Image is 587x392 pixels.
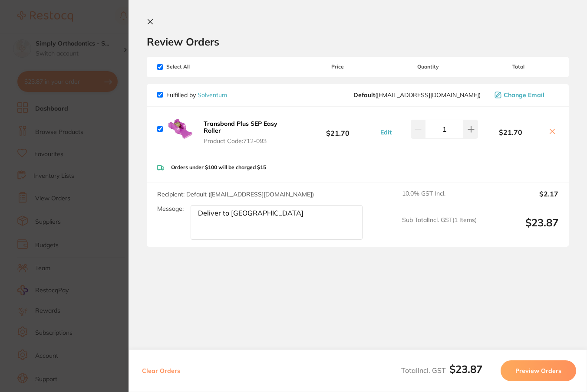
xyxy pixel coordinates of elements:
span: Quantity [378,64,478,70]
b: Transbond Plus SEP Easy Roller [204,120,277,134]
span: Total [478,64,558,70]
img: dTI4cHVrcA [166,118,194,140]
span: orthoanz@solventum.com [353,91,481,98]
span: Total Incl. GST [401,366,482,375]
b: $23.87 [449,363,482,376]
button: Clear Orders [139,360,183,381]
button: Change Email [492,91,558,99]
span: Product Code: 712-093 [204,137,295,144]
b: $21.70 [297,121,378,137]
span: 10.0 % GST Incl. [402,190,477,209]
button: Transbond Plus SEP Easy Roller Product Code:712-093 [201,120,297,145]
output: $23.87 [484,216,558,240]
span: Select All [157,64,244,70]
b: Default [353,91,375,99]
p: Orders under $100 will be charged $15 [171,164,266,170]
label: Message: [157,205,184,212]
span: Price [297,64,378,70]
p: Fulfilled by [166,91,227,98]
output: $2.17 [484,190,558,209]
span: Change Email [504,91,544,98]
button: Edit [378,128,394,136]
h2: Review Orders [147,35,569,48]
button: Preview Orders [501,360,576,381]
b: $21.70 [478,128,543,136]
span: Sub Total Incl. GST ( 1 Items) [402,216,477,240]
textarea: Deliver to [GEOGRAPHIC_DATA] [191,205,363,240]
a: Solventum [198,91,227,99]
span: Recipient: Default ( [EMAIL_ADDRESS][DOMAIN_NAME] ) [157,190,314,198]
